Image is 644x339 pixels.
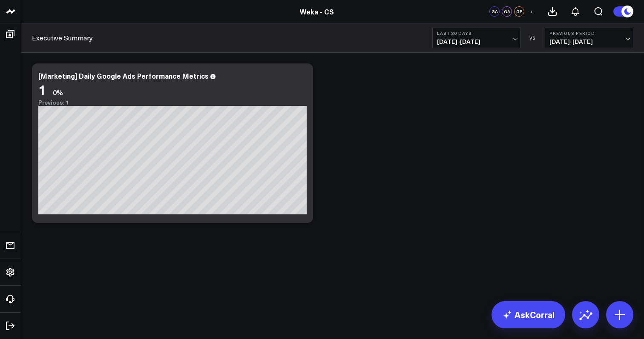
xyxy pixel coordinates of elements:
[300,7,334,16] a: Weka - CS
[502,6,512,17] div: GA
[545,28,633,48] button: Previous Period[DATE]-[DATE]
[38,71,209,80] div: [Marketing] Daily Google Ads Performance Metrics
[489,6,500,17] div: GA
[38,82,46,97] div: 1
[530,9,534,14] span: +
[38,99,307,106] div: Previous: 1
[492,301,565,328] a: AskCorral
[53,88,63,97] div: 0%
[549,38,629,45] span: [DATE] - [DATE]
[525,35,540,40] div: VS
[549,31,629,36] b: Previous Period
[437,31,516,36] b: Last 30 Days
[526,6,537,17] button: +
[437,38,516,45] span: [DATE] - [DATE]
[514,6,524,17] div: GP
[32,33,93,43] a: Executive Summary
[432,28,521,48] button: Last 30 Days[DATE]-[DATE]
